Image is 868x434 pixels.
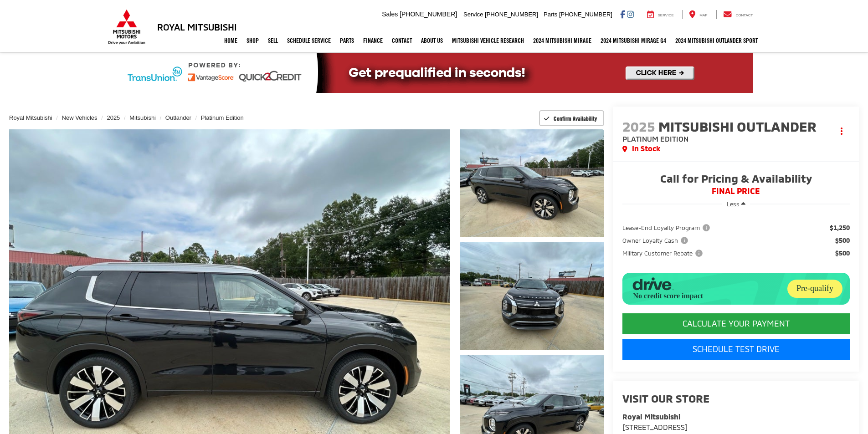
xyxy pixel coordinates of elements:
span: [PHONE_NUMBER] [559,11,612,18]
span: Map [699,13,707,17]
a: Shop [242,29,263,52]
a: Schedule Service: Opens in a new tab [282,29,335,52]
span: Call for Pricing & Availability [622,173,850,187]
span: dropdown dots [841,128,842,135]
img: 2025 Mitsubishi Outlander Platinum Edition [458,128,605,238]
span: $500 [835,236,850,245]
span: $1,250 [830,223,850,232]
a: Map [682,10,714,19]
a: Expand Photo 1 [460,129,604,237]
a: Schedule Test Drive [622,339,850,360]
a: 2024 Mitsubishi Outlander SPORT [671,29,762,52]
a: Home [220,29,242,52]
a: Mitsubishi [129,114,156,121]
span: Confirm Availability [554,115,597,122]
button: Lease-End Loyalty Program [622,223,713,232]
span: In Stock [632,143,660,154]
a: Facebook: Click to visit our Facebook page [620,10,625,18]
span: FINAL PRICE [622,187,850,196]
span: Owner Loyalty Cash [622,236,690,245]
span: Parts [544,11,557,18]
a: Royal Mitsubishi [9,114,52,121]
span: Lease-End Loyalty Program [622,223,712,232]
h3: Royal Mitsubishi [157,22,237,32]
img: Quick2Credit [115,53,753,93]
button: Actions [834,123,850,139]
a: Contact [716,10,760,19]
button: Owner Loyalty Cash [622,236,691,245]
a: Outlander [165,114,191,121]
a: Service [640,10,681,19]
span: $500 [835,249,850,258]
span: 2025 [622,118,655,134]
a: Expand Photo 2 [460,242,604,350]
a: 2024 Mitsubishi Mirage G4 [596,29,671,52]
a: New Vehicles [62,114,98,121]
a: Platinum Edition [201,114,244,121]
button: Confirm Availability [539,110,604,126]
button: Military Customer Rebate [622,249,706,258]
span: [PHONE_NUMBER] [400,10,457,18]
span: Contact [735,13,753,17]
span: Mitsubishi Outlander [658,118,820,134]
span: Service [658,13,674,17]
: CALCULATE YOUR PAYMENT [622,313,850,334]
span: Military Customer Rebate [622,249,704,258]
a: About Us [416,29,447,52]
button: Less [722,196,750,212]
a: Sell [263,29,282,52]
span: Sales [382,10,398,18]
strong: Royal Mitsubishi [622,412,680,421]
span: [STREET_ADDRESS] [622,423,688,431]
a: Instagram: Click to visit our Instagram page [627,10,634,18]
img: 2025 Mitsubishi Outlander Platinum Edition [458,241,605,351]
span: Platinum Edition [622,134,688,143]
a: Parts: Opens in a new tab [335,29,359,52]
a: Finance [359,29,387,52]
a: 2024 Mitsubishi Mirage [529,29,596,52]
h2: Visit our Store [622,393,850,404]
a: 2025 [107,114,120,121]
img: Mitsubishi [106,9,147,45]
span: Less [727,200,740,208]
a: Contact [387,29,416,52]
span: [PHONE_NUMBER] [485,11,538,18]
span: Service [463,11,483,18]
a: Mitsubishi Vehicle Research [447,29,529,52]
